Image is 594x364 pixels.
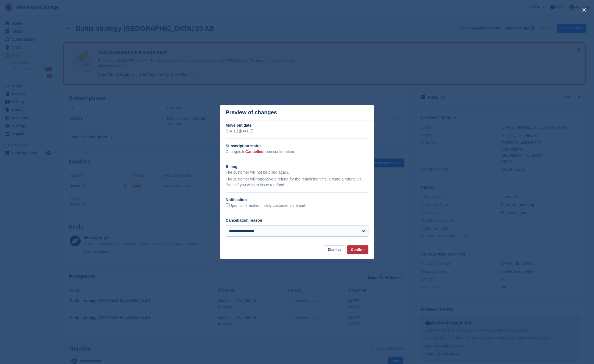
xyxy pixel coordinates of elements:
label: Cancellation reason [226,218,262,223]
p: The customer will not be billed again. [226,170,368,175]
button: Dismiss [324,245,345,254]
p: Preview of changes [226,109,277,116]
h2: Notification [226,197,368,203]
button: Confirm [347,245,368,254]
label: Upon confirmation, notify customer via email. [226,203,306,208]
p: The customer will receive a refund for the remaining time. Create a refund via Stripe if you wish... [226,176,368,188]
em: not [256,177,261,181]
h2: Billing [226,164,368,170]
input: Upon confirmation, notify customer via email. [226,203,229,207]
h2: Subscription status [226,143,368,149]
p: [DATE] ([DATE]) [226,128,368,134]
button: close [580,5,589,14]
span: Cancelled [245,149,264,154]
h2: Move out date [226,123,368,128]
p: Changes to upon confirmation. [226,149,368,155]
